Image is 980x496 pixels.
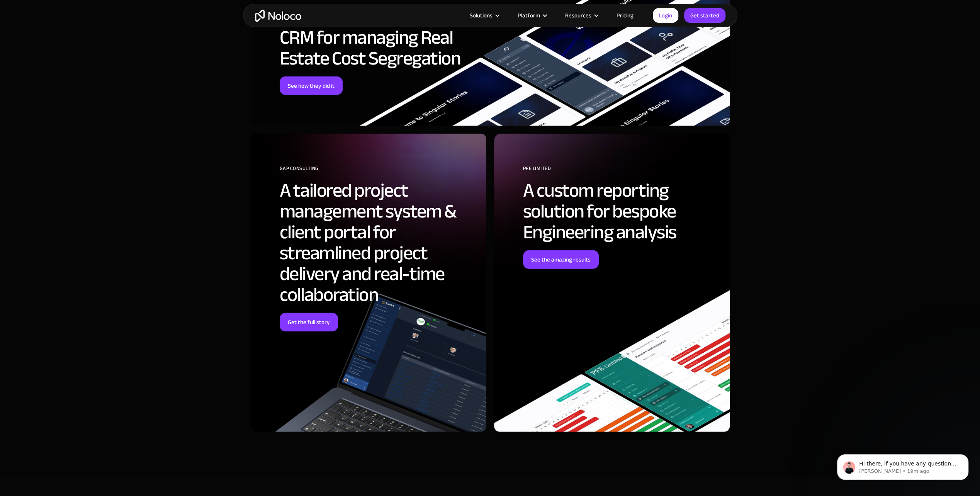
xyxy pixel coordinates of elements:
div: Resources [565,10,591,20]
a: See how they did it [280,76,343,95]
a: See the amazing results [523,250,599,269]
h2: A custom Client Portal & CRM for managing Real Estate Cost Segregation [280,6,475,69]
div: Platform [518,10,540,20]
a: Get started [684,8,725,23]
div: Platform [508,10,555,20]
div: GAP Consulting [280,163,475,180]
div: Solutions [470,10,493,20]
div: Solutions [460,10,508,20]
h2: A custom reporting solution for bespoke Engineering analysis [523,180,718,243]
div: Resources [555,10,607,20]
a: home [255,10,301,22]
a: Get the full story [280,313,338,331]
h2: A tailored project management system & client portal for streamlined project delivery and real-ti... [280,180,475,305]
a: Pricing [607,10,643,20]
iframe: Intercom notifications message [825,438,980,492]
div: PFE Limited [523,163,718,180]
a: Login [653,8,678,23]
